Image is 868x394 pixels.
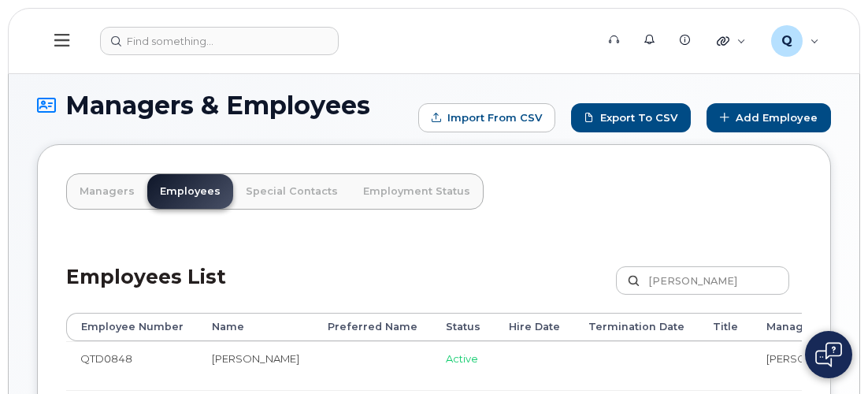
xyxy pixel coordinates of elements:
li: [PERSON_NAME] [766,351,854,366]
th: Manager [752,313,868,341]
h1: Managers & Employees [37,91,410,119]
th: Termination Date [574,313,699,341]
th: Name [198,313,313,341]
th: Employee Number [66,313,198,341]
th: Preferred Name [313,313,432,341]
a: Export to CSV [571,103,691,132]
a: Managers [67,174,147,209]
th: Status [432,313,495,341]
span: Active [446,352,478,365]
a: Special Contacts [233,174,351,209]
a: Employees [147,174,233,209]
th: Hire Date [495,313,574,341]
a: Add Employee [707,103,831,132]
form: Import from CSV [418,103,555,132]
h2: Employees List [66,266,226,313]
a: Employment Status [351,174,483,209]
img: Open chat [815,342,842,367]
td: QTD0848 [66,341,198,390]
th: Title [699,313,752,341]
td: [PERSON_NAME] [198,341,313,390]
